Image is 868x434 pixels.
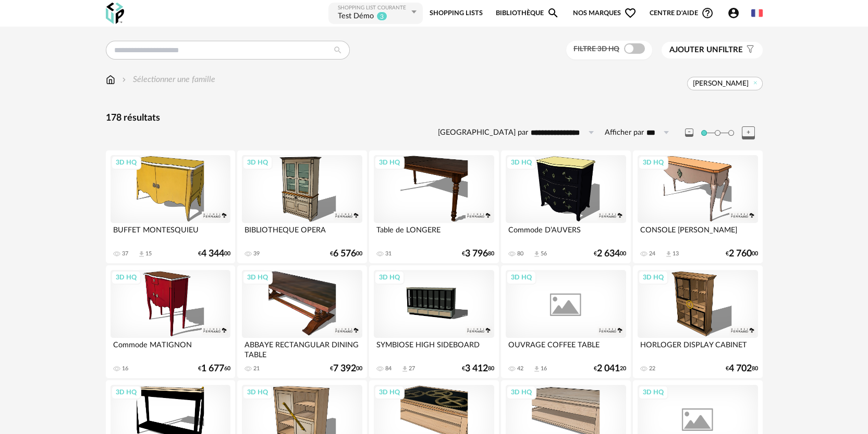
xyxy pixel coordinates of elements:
[547,7,559,19] span: Magnify icon
[506,271,536,284] div: 3D HQ
[673,250,679,257] div: 13
[633,265,762,378] a: 3D HQ HORLOGER DISPLAY CABINET 22 €4 70280
[242,385,273,399] div: 3D HQ
[573,45,619,53] span: Filtre 3D HQ
[462,250,494,257] div: € 80
[237,150,366,263] a: 3D HQ BIBLIOTHEQUE OPERA 39 €6 57600
[533,250,541,258] span: Download icon
[465,365,488,372] span: 3 412
[693,79,749,88] span: [PERSON_NAME]
[465,250,488,257] span: 3 796
[111,271,141,284] div: 3D HQ
[633,150,762,263] a: 3D HQ CONSOLE [PERSON_NAME] 24 Download icon 13 €2 76000
[729,365,752,372] span: 4 702
[594,365,626,372] div: € 20
[111,385,141,399] div: 3D HQ
[374,156,405,169] div: 3D HQ
[638,271,668,284] div: 3D HQ
[242,156,273,169] div: 3D HQ
[330,365,362,372] div: € 00
[638,223,757,244] div: CONSOLE [PERSON_NAME]
[597,250,620,257] span: 2 634
[242,338,362,359] div: ABBAYE RECTANGULAR DINING TABLE
[573,2,637,25] span: Nos marques
[374,385,405,399] div: 3D HQ
[726,365,758,372] div: € 80
[338,11,374,22] div: Test Démo
[701,7,714,19] span: Help Circle Outline icon
[111,338,230,359] div: Commode MATIGNON
[743,45,755,55] span: Filter icon
[605,128,644,138] label: Afficher par
[242,223,362,244] div: BIBLIOTHEQUE OPERA
[669,45,743,55] span: filtre
[501,265,630,378] a: 3D HQ OUVRAGE COFFEE TABLE 42 Download icon 16 €2 04120
[138,250,145,258] span: Download icon
[506,223,626,244] div: Commode D’AUVERS
[533,365,541,373] span: Download icon
[638,156,668,169] div: 3D HQ
[401,365,409,373] span: Download icon
[541,365,547,372] div: 16
[374,223,494,244] div: Table de LONGERE
[409,365,415,372] div: 27
[120,74,128,86] img: svg+xml;base64,PHN2ZyB3aWR0aD0iMTYiIGhlaWdodD0iMTYiIHZpZXdCb3g9IjAgMCAxNiAxNiIgZmlsbD0ibm9uZSIgeG...
[751,7,763,19] img: fr
[385,365,392,372] div: 84
[333,250,356,257] span: 6 576
[374,338,494,359] div: SYMBIOSE HIGH SIDEBOARD
[198,365,230,372] div: € 60
[145,250,152,257] div: 15
[106,112,763,124] div: 178 résultats
[106,3,124,24] img: OXP
[727,7,744,19] span: Account Circle icon
[649,250,655,257] div: 24
[496,2,559,25] a: BibliothèqueMagnify icon
[665,250,673,258] span: Download icon
[517,250,523,257] div: 80
[506,385,536,399] div: 3D HQ
[594,250,626,257] div: € 00
[111,223,230,244] div: BUFFET MONTESQUIEU
[330,250,362,257] div: € 00
[385,250,392,257] div: 31
[597,365,620,372] span: 2 041
[462,365,494,372] div: € 80
[662,42,763,58] button: Ajouter unfiltre Filter icon
[430,2,483,25] a: Shopping Lists
[201,250,224,257] span: 4 344
[106,265,235,378] a: 3D HQ Commode MATIGNON 16 €1 67760
[638,338,757,359] div: HORLOGER DISPLAY CABINET
[517,365,523,372] div: 42
[726,250,758,257] div: € 00
[369,265,498,378] a: 3D HQ SYMBIOSE HIGH SIDEBOARD 84 Download icon 27 €3 41280
[649,365,655,372] div: 22
[506,338,626,359] div: OUVRAGE COFFEE TABLE
[376,11,387,21] sup: 3
[506,156,536,169] div: 3D HQ
[237,265,366,378] a: 3D HQ ABBAYE RECTANGULAR DINING TABLE 21 €7 39200
[541,250,547,257] div: 56
[729,250,752,257] span: 2 760
[122,250,128,257] div: 37
[122,365,128,372] div: 16
[111,156,141,169] div: 3D HQ
[106,74,115,86] img: svg+xml;base64,PHN2ZyB3aWR0aD0iMTYiIGhlaWdodD0iMTciIHZpZXdCb3g9IjAgMCAxNiAxNyIgZmlsbD0ibm9uZSIgeG...
[201,365,224,372] span: 1 677
[624,7,637,19] span: Heart Outline icon
[253,365,260,372] div: 21
[727,7,740,19] span: Account Circle icon
[120,74,215,86] div: Sélectionner une famille
[333,365,356,372] span: 7 392
[253,250,260,257] div: 39
[374,271,405,284] div: 3D HQ
[242,271,273,284] div: 3D HQ
[669,46,718,54] span: Ajouter un
[106,150,235,263] a: 3D HQ BUFFET MONTESQUIEU 37 Download icon 15 €4 34400
[638,385,668,399] div: 3D HQ
[338,5,409,11] div: Shopping List courante
[650,7,714,19] span: Centre d'aideHelp Circle Outline icon
[369,150,498,263] a: 3D HQ Table de LONGERE 31 €3 79680
[198,250,230,257] div: € 00
[501,150,630,263] a: 3D HQ Commode D’AUVERS 80 Download icon 56 €2 63400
